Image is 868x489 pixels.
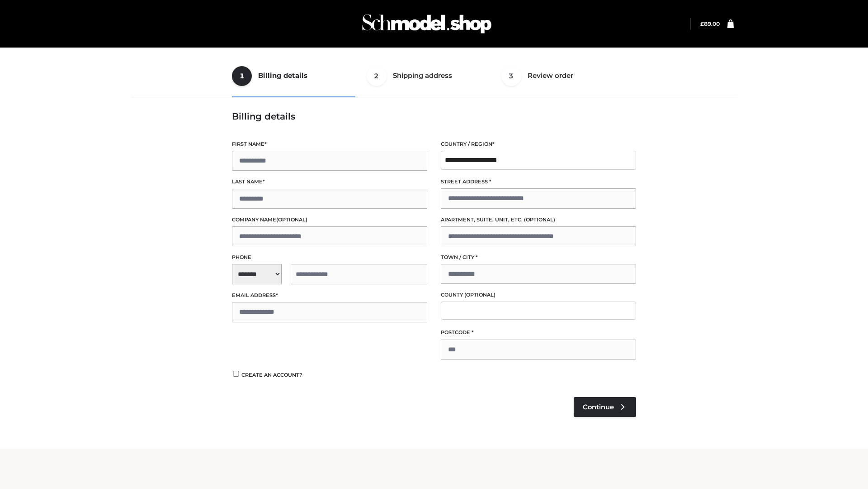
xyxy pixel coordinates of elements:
[441,216,636,224] label: Apartment, suite, unit, etc.
[232,140,427,149] label: First name
[232,216,427,224] label: Company name
[241,372,302,378] span: Create an account?
[464,292,495,298] span: (optional)
[441,328,636,337] label: Postcode
[700,20,720,27] a: £89.00
[583,403,614,411] span: Continue
[524,216,555,223] span: (optional)
[700,20,704,27] span: £
[574,397,636,417] a: Continue
[441,253,636,262] label: Town / City
[441,177,636,186] label: Street address
[232,291,427,300] label: Email address
[359,6,495,42] img: Schmodel Admin 964
[441,140,636,149] label: Country / Region
[276,216,307,223] span: (optional)
[441,291,636,299] label: County
[232,111,636,122] h3: Billing details
[700,20,720,27] bdi: 89.00
[232,177,427,186] label: Last name
[232,371,240,377] input: Create an account?
[232,253,427,262] label: Phone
